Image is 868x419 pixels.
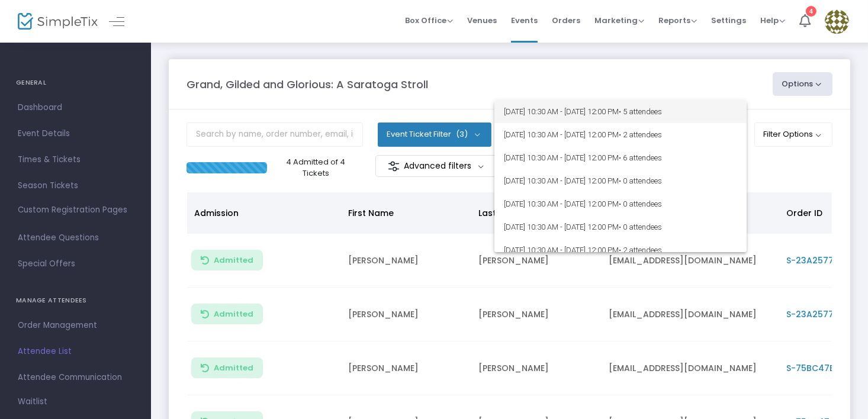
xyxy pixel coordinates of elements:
span: [DATE] 10:30 AM - [DATE] 12:00 PM [504,192,737,215]
span: • 6 attendees [619,153,662,162]
span: • 0 attendees [619,176,662,185]
span: • 2 attendees [619,130,662,139]
span: [DATE] 10:30 AM - [DATE] 12:00 PM [504,100,737,123]
span: • 0 attendees [619,223,662,231]
span: • 0 attendees [619,199,662,208]
span: [DATE] 10:30 AM - [DATE] 12:00 PM [504,169,737,192]
span: • 2 attendees [619,246,662,254]
span: • 5 attendees [619,107,662,116]
span: [DATE] 10:30 AM - [DATE] 12:00 PM [504,146,737,169]
span: [DATE] 10:30 AM - [DATE] 12:00 PM [504,215,737,238]
span: [DATE] 10:30 AM - [DATE] 12:00 PM [504,238,737,262]
span: [DATE] 10:30 AM - [DATE] 12:00 PM [504,123,737,146]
